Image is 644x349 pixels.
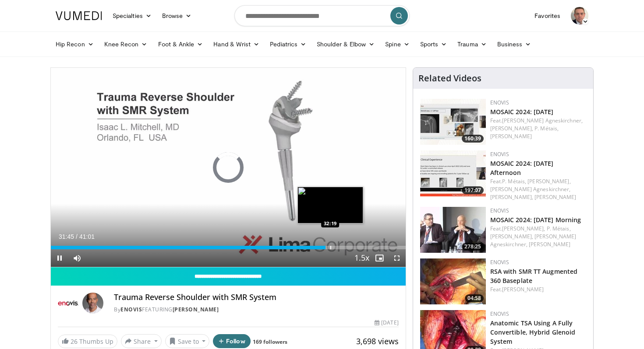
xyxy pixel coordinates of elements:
a: 04:58 [420,258,486,304]
img: Avatar [571,7,588,24]
a: Enovis [490,207,509,214]
a: Enovis [490,258,509,266]
a: 160:39 [420,99,486,145]
span: 26 [71,337,78,346]
a: 26 Thumbs Up [58,335,117,348]
a: Shoulder & Elbow [311,35,380,53]
a: Spine [380,35,414,53]
a: [PERSON_NAME], [490,233,533,240]
div: By FEATURING [114,306,399,314]
img: 5461eadd-f547-40e8-b3ef-9b1f03cde6d9.150x105_q85_crop-smart_upscale.jpg [420,207,486,253]
div: Feat. [490,225,586,248]
a: MOSAIC 2024: [DATE] Afternoon [490,159,554,177]
a: [PERSON_NAME] [502,286,544,293]
button: Enable picture-in-picture mode [371,249,388,267]
a: Foot & Ankle [153,35,209,53]
img: ebdabccb-e285-4967-9f6e-9aec9f637810.150x105_q85_crop-smart_upscale.jpg [420,258,486,304]
div: Feat. [490,117,586,140]
a: Enovis [490,310,509,318]
button: Mute [68,249,86,267]
a: [PERSON_NAME] [534,193,576,201]
a: [PERSON_NAME] [529,241,570,248]
video-js: Video Player [51,68,406,267]
a: 197:07 [420,150,486,196]
span: 31:45 [59,233,74,240]
img: Enovis [58,293,79,314]
span: 41:01 [79,233,95,240]
span: / [76,233,78,240]
button: Follow [213,334,251,348]
a: Enovis [490,99,509,106]
span: 197:07 [462,186,484,194]
a: P. Métais, [534,125,559,132]
img: image.jpeg [297,187,363,223]
button: Save to [165,334,210,348]
a: Hand & Wrist [208,35,265,53]
a: [PERSON_NAME], [502,225,545,232]
a: [PERSON_NAME] Agneskirchner, [490,233,577,248]
a: [PERSON_NAME] Agneskirchner, [490,185,571,193]
span: 278:25 [462,243,484,251]
a: Business [492,35,537,53]
div: Progress Bar [51,246,406,249]
a: [PERSON_NAME], [490,193,533,201]
a: Browse [157,7,197,24]
div: Feat. [490,286,586,293]
button: Pause [51,249,68,267]
a: Anatomic TSA Using A Fully Convertible, Hybrid Glenoid System [490,319,576,346]
span: 04:58 [465,294,484,302]
a: MOSAIC 2024: [DATE] Morning [490,216,581,224]
span: 3,698 views [356,336,399,346]
a: [PERSON_NAME], [490,125,533,132]
a: Enovis [120,306,142,313]
a: [PERSON_NAME] [173,306,219,313]
button: Playback Rate [353,249,371,267]
a: MOSAIC 2024: [DATE] [490,108,554,116]
button: Share [121,334,162,348]
img: 231f7356-6f30-4db6-9706-d4150743ceaf.150x105_q85_crop-smart_upscale.jpg [420,99,486,145]
a: P. Métais, [547,225,571,232]
a: RSA with SMR TT Augmented 360 Baseplate [490,267,578,285]
a: Hip Recon [50,35,99,53]
a: P. Métais, [502,178,526,185]
img: Avatar [82,293,103,314]
a: 278:25 [420,207,486,253]
a: Enovis [490,150,509,158]
a: Knee Recon [99,35,153,53]
a: Pediatrics [265,35,311,53]
span: 160:39 [462,135,484,143]
div: Feat. [490,178,586,201]
a: [PERSON_NAME] [490,133,532,140]
a: Specialties [107,7,157,24]
div: [DATE] [375,319,398,327]
a: Favorites [529,7,566,24]
a: [PERSON_NAME], [527,178,570,185]
input: Search topics, interventions [234,5,410,26]
button: Fullscreen [388,249,406,267]
img: ab2533bc-3f62-42da-b4f5-abec086ce4de.150x105_q85_crop-smart_upscale.jpg [420,150,486,196]
img: VuMedi Logo [56,11,102,20]
a: Trauma [452,35,492,53]
h4: Trauma Reverse Shoulder with SMR System [114,293,399,302]
a: Sports [415,35,453,53]
a: [PERSON_NAME] Agneskirchner, [502,117,583,124]
a: 169 followers [253,338,287,346]
h4: Related Videos [418,73,481,84]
